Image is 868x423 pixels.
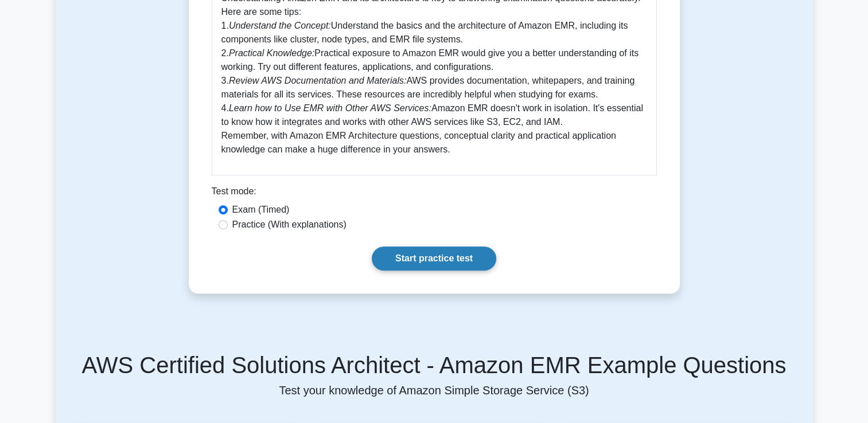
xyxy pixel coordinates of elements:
p: Test your knowledge of Amazon Simple Storage Service (S3) [69,383,799,397]
h5: AWS Certified Solutions Architect - Amazon EMR Example Questions [69,351,799,379]
label: Practice (With explanations) [232,218,347,232]
div: Test mode: [212,185,657,203]
a: Start practice test [372,246,496,271]
i: Practical Knowledge: [229,48,314,58]
i: Understand the Concept: [229,21,331,30]
i: Review AWS Documentation and Materials: [229,76,406,85]
label: Exam (Timed) [232,203,290,217]
i: Learn how to Use EMR with Other AWS Services: [229,103,431,113]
